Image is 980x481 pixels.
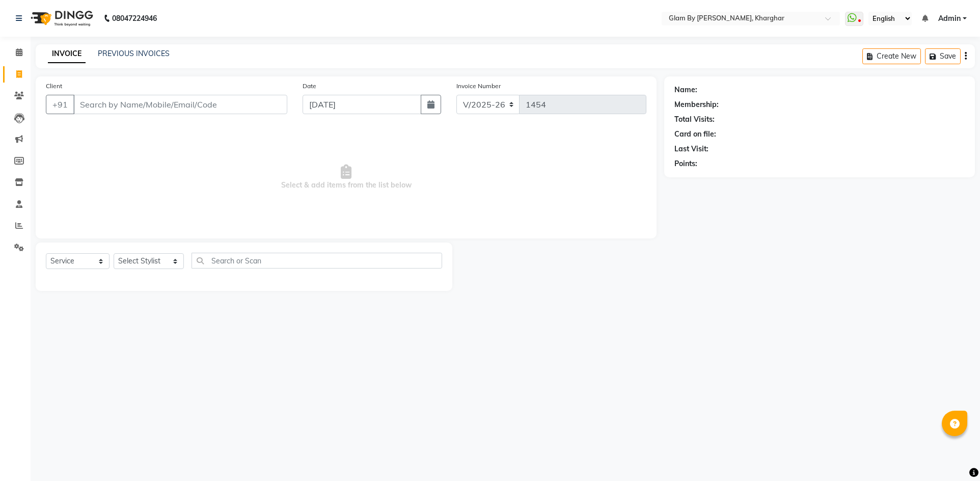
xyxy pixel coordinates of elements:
div: Total Visits: [674,114,715,125]
div: Card on file: [674,129,716,140]
img: logo [26,4,96,33]
label: Date [303,82,316,91]
div: Membership: [674,99,719,110]
div: Name: [674,85,697,95]
label: Invoice Number [456,82,501,91]
span: Select & add items from the list below [46,126,646,228]
span: Admin [938,13,961,24]
input: Search by Name/Mobile/Email/Code [73,95,287,114]
b: 08047224946 [112,4,157,33]
div: Points: [674,158,697,169]
label: Client [46,82,62,91]
input: Search or Scan [192,253,442,269]
button: Save [925,48,961,64]
a: INVOICE [48,45,86,63]
a: PREVIOUS INVOICES [98,49,170,58]
iframe: chat widget [937,440,970,471]
button: Create New [862,48,921,64]
div: Last Visit: [674,144,709,154]
button: +91 [46,95,74,114]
